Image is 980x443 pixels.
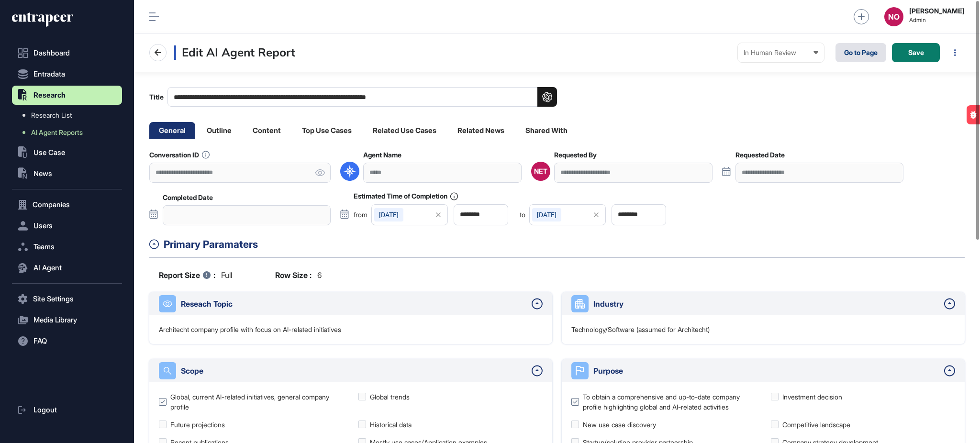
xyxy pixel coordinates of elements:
li: General [149,122,195,139]
a: AI Agent Reports [17,124,122,141]
span: Save [908,49,924,56]
input: Title [167,87,557,107]
p: Technology/Software (assumed for Architecht) [571,325,710,334]
div: Purpose [593,365,939,377]
span: Admin [909,17,965,23]
span: Site Settings [33,295,74,303]
label: Estimated Time of Completion [354,192,458,200]
span: AI Agent Reports [31,129,83,136]
span: News [33,170,52,177]
span: Users [33,222,53,230]
button: Entradata [12,65,122,84]
button: FAQ [12,332,122,351]
span: Media Library [33,316,77,324]
div: [DATE] [532,208,561,221]
span: FAQ [33,337,47,345]
span: Entradata [33,70,65,78]
span: Companies [33,201,70,209]
div: Global, current AI-related initiatives, general company profile [170,392,343,412]
div: NET [534,167,547,175]
div: Competitive landscape [782,420,850,430]
label: Requested Date [735,151,785,159]
b: Row Size : [275,269,312,281]
button: NO [884,7,903,26]
button: AI Agent [12,258,122,277]
div: In Human Review [744,49,818,56]
li: Related Use Cases [363,122,446,139]
li: Shared With [516,122,577,139]
label: Conversation ID [149,151,210,159]
div: To obtain a comprehensive and up-to-date company profile highlighting global and AI-related activ... [583,392,756,412]
button: Teams [12,237,122,256]
div: Future projections [170,420,225,430]
span: Research List [31,111,72,119]
div: Investment decision [782,392,842,402]
li: Outline [197,122,241,139]
button: Site Settings [12,289,122,309]
p: Architecht company profile with focus on AI-related initiatives [159,325,341,334]
span: Dashboard [33,49,70,57]
label: Agent Name [363,151,401,159]
button: Use Case [12,143,122,162]
span: Research [33,91,66,99]
h3: Edit AI Agent Report [174,45,295,60]
span: to [520,211,525,218]
label: Requested By [554,151,597,159]
label: Title [149,87,557,107]
a: Logout [12,400,122,420]
button: News [12,164,122,183]
button: Users [12,216,122,235]
span: Logout [33,406,57,414]
div: Historical data [370,420,412,430]
button: Companies [12,195,122,214]
a: Research List [17,107,122,124]
button: Media Library [12,310,122,330]
b: Report Size : [159,269,215,281]
div: Reseach Topic [181,298,527,310]
button: Research [12,86,122,105]
div: Primary Paramaters [164,237,965,252]
a: Dashboard [12,44,122,63]
span: from [354,211,367,218]
div: Industry [593,298,939,310]
li: Top Use Cases [292,122,361,139]
span: Use Case [33,149,65,156]
button: Save [892,43,940,62]
span: Teams [33,243,55,251]
label: Completed Date [163,194,213,201]
li: Related News [448,122,514,139]
strong: [PERSON_NAME] [909,7,965,15]
a: Go to Page [835,43,886,62]
div: full [159,269,232,281]
div: New use case discovery [583,420,656,430]
span: AI Agent [33,264,62,272]
div: Global trends [370,392,410,402]
div: 6 [275,269,322,281]
div: Scope [181,365,527,377]
div: [DATE] [374,208,403,221]
li: Content [243,122,290,139]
